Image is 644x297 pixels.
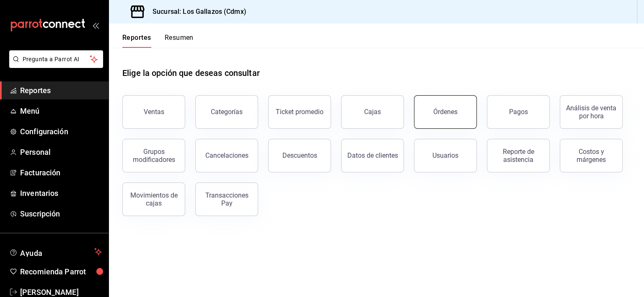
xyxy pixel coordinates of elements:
[282,151,317,159] div: Descuentos
[20,105,102,117] span: Menú
[195,139,258,172] button: Cancelaciones
[565,104,617,120] div: Análisis de venta por hora
[20,266,102,277] span: Recomienda Parrot
[492,148,544,164] div: Reporte de asistencia
[341,95,404,129] button: Cajas
[195,95,258,129] button: Categorías
[268,139,331,172] button: Descuentos
[509,108,528,116] div: Pagos
[144,108,164,116] div: Ventas
[128,191,180,207] div: Movimientos de cajas
[414,95,477,129] button: Órdenes
[201,191,253,207] div: Transacciones Pay
[560,95,623,129] button: Análisis de venta por hora
[122,182,185,216] button: Movimientos de cajas
[20,208,102,219] span: Suscripción
[128,148,180,164] div: Grupos modificadores
[560,139,623,172] button: Costos y márgenes
[487,139,550,172] button: Reporte de asistencia
[122,139,185,172] button: Grupos modificadores
[433,108,458,116] div: Órdenes
[122,95,185,129] button: Ventas
[432,151,458,159] div: Usuarios
[20,188,102,199] span: Inventarios
[6,61,103,70] a: Pregunta a Parrot AI
[20,85,102,96] span: Reportes
[20,167,102,178] span: Facturación
[122,34,151,48] button: Reportes
[211,108,243,116] div: Categorías
[23,55,90,64] span: Pregunta a Parrot AI
[364,108,381,116] div: Cajas
[20,126,102,137] span: Configuración
[9,50,103,68] button: Pregunta a Parrot AI
[122,34,194,48] div: navigation tabs
[92,22,99,29] button: open_drawer_menu
[165,34,194,48] button: Resumen
[122,67,260,79] h1: Elige la opción que deseas consultar
[565,148,617,164] div: Costos y márgenes
[20,247,91,257] span: Ayuda
[195,182,258,216] button: Transacciones Pay
[347,151,398,159] div: Datos de clientes
[268,95,331,129] button: Ticket promedio
[146,7,246,17] h3: Sucursal: Los Gallazos (Cdmx)
[414,139,477,172] button: Usuarios
[20,146,102,158] span: Personal
[341,139,404,172] button: Datos de clientes
[276,108,323,116] div: Ticket promedio
[487,95,550,129] button: Pagos
[205,151,248,159] div: Cancelaciones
